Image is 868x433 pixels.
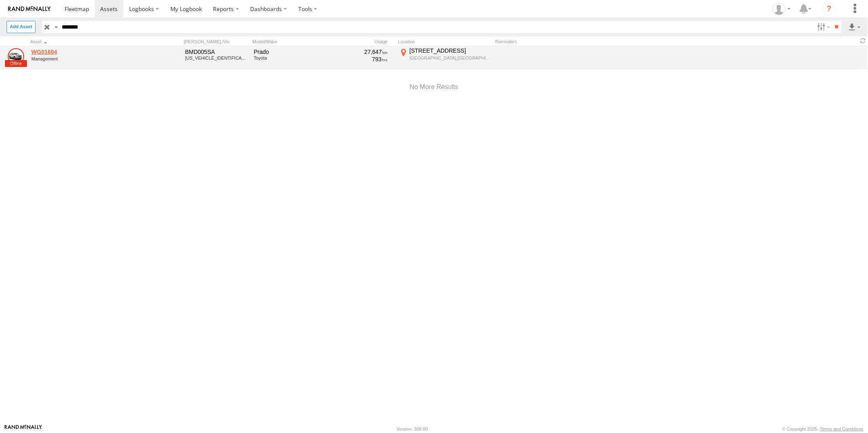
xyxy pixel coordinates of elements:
a: Visit our Website [4,425,42,433]
span: Refresh [858,37,868,45]
div: JTEBR3FJ10K330553 [185,56,248,60]
div: Usage [329,39,395,45]
div: [GEOGRAPHIC_DATA],[GEOGRAPHIC_DATA] [409,55,491,61]
div: [STREET_ADDRESS] [409,47,491,54]
img: rand-logo.svg [8,6,51,12]
div: undefined [31,56,143,61]
div: Version: 306.00 [397,426,428,431]
div: Reminders [495,39,626,45]
div: Click to Sort [30,39,145,45]
div: 27,647 [331,48,388,56]
div: Zarni Lwin [770,3,794,15]
label: Create New Asset [7,21,36,33]
i: ? [823,2,836,16]
div: Location [398,39,492,45]
div: Prado [254,48,325,56]
label: Export results as... [848,21,861,33]
label: Search Filter Options [814,21,832,33]
label: Search Query [52,21,59,33]
div: Model/Make [253,39,326,45]
div: 793 [331,56,388,63]
div: © Copyright 2025 - [782,426,864,431]
div: Toyota [254,56,325,60]
div: BMD005SA [185,48,248,56]
a: View Asset Details [8,48,24,65]
a: WG01604 [31,48,143,56]
a: Terms and Conditions [820,426,864,431]
label: Click to View Current Location [398,47,492,69]
div: [PERSON_NAME]./Vin [184,39,249,45]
